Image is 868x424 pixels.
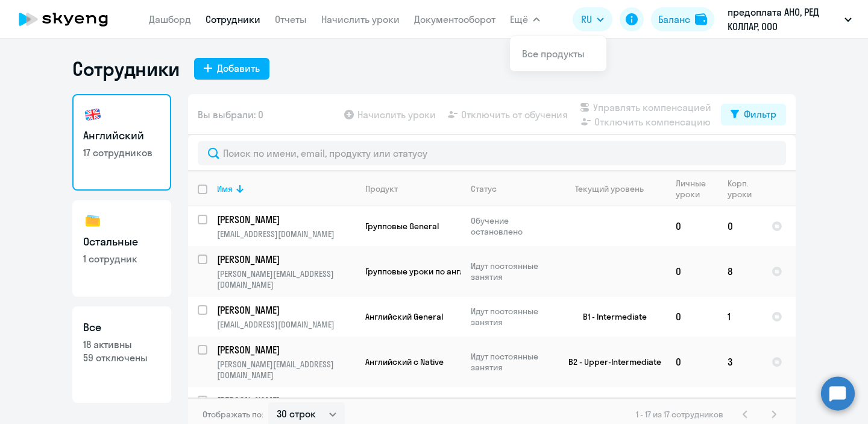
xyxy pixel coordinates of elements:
p: Идут постоянные занятия [471,396,553,418]
td: 0 [666,246,718,297]
button: Добавить [194,58,269,80]
button: RU [573,7,612,31]
p: 1 сотрудник [83,252,160,265]
p: Обучение остановлено [471,215,553,237]
p: [EMAIL_ADDRESS][DOMAIN_NAME] [217,229,355,239]
p: Идут постоянные занятия [471,351,553,373]
a: Начислить уроки [321,13,400,25]
a: Все18 активны59 отключены [72,306,171,403]
span: Ещё [510,12,528,27]
span: Отображать по: [203,409,263,420]
a: Остальные1 сотрудник [72,200,171,297]
p: [PERSON_NAME] [217,253,353,266]
a: [PERSON_NAME] [217,343,355,356]
a: Английский17 сотрудников [72,94,171,191]
td: 0 [666,297,718,337]
div: Продукт [365,183,398,194]
td: 0 [718,206,762,246]
div: Баланс [658,12,690,27]
a: Отчеты [275,13,307,25]
span: Вы выбрали: 0 [198,107,263,122]
p: [EMAIL_ADDRESS][DOMAIN_NAME] [217,319,355,330]
span: Групповые General [365,221,439,232]
img: balance [695,13,707,25]
a: Документооборот [414,13,495,25]
a: Сотрудники [206,13,260,25]
span: RU [581,12,592,27]
div: Корп. уроки [728,178,753,200]
a: [PERSON_NAME] [217,253,355,266]
div: Статус [471,183,497,194]
h1: Сотрудники [72,57,180,81]
td: 1 [718,297,762,337]
p: [PERSON_NAME] [217,213,353,226]
a: [PERSON_NAME] [217,303,355,317]
span: Английский с Native [365,356,444,367]
button: Ещё [510,7,540,31]
p: [PERSON_NAME][EMAIL_ADDRESS][DOMAIN_NAME] [217,268,355,290]
div: Имя [217,183,233,194]
td: 8 [718,246,762,297]
span: Английский General [365,311,443,322]
div: Личные уроки [676,178,717,200]
a: Дашборд [149,13,191,25]
p: [PERSON_NAME] [217,303,353,317]
div: Личные уроки [676,178,709,200]
button: Фильтр [721,104,786,125]
div: Текущий уровень [575,183,644,194]
div: Текущий уровень [564,183,665,194]
button: предоплата АНО, РЕД КОЛЛАР, ООО [722,5,858,34]
div: Продукт [365,183,461,194]
img: others [83,211,102,230]
div: Фильтр [744,107,776,121]
span: 1 - 17 из 17 сотрудников [636,409,723,420]
td: 0 [666,206,718,246]
div: Имя [217,183,355,194]
p: Идут постоянные занятия [471,261,553,282]
a: Все продукты [522,48,585,60]
a: [PERSON_NAME] [217,213,355,226]
button: Балансbalance [651,7,714,31]
input: Поиск по имени, email, продукту или статусу [198,141,786,165]
td: B2 - Upper-Intermediate [554,337,666,387]
h3: Все [83,320,160,335]
p: [PERSON_NAME] [217,394,353,407]
div: Корп. уроки [728,178,761,200]
p: 59 отключены [83,351,160,364]
td: 3 [718,337,762,387]
p: [PERSON_NAME][EMAIL_ADDRESS][DOMAIN_NAME] [217,359,355,381]
p: 18 активны [83,338,160,351]
td: 0 [666,337,718,387]
span: Групповые уроки по английскому языку для взрослых [365,266,582,277]
p: 17 сотрудников [83,146,160,159]
img: english [83,105,102,124]
a: [PERSON_NAME] [217,394,355,407]
td: B1 - Intermediate [554,297,666,337]
p: [PERSON_NAME] [217,343,353,356]
p: предоплата АНО, РЕД КОЛЛАР, ООО [728,5,840,34]
h3: Остальные [83,234,160,250]
p: Идут постоянные занятия [471,306,553,327]
div: Добавить [217,61,260,75]
h3: Английский [83,128,160,144]
div: Статус [471,183,553,194]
